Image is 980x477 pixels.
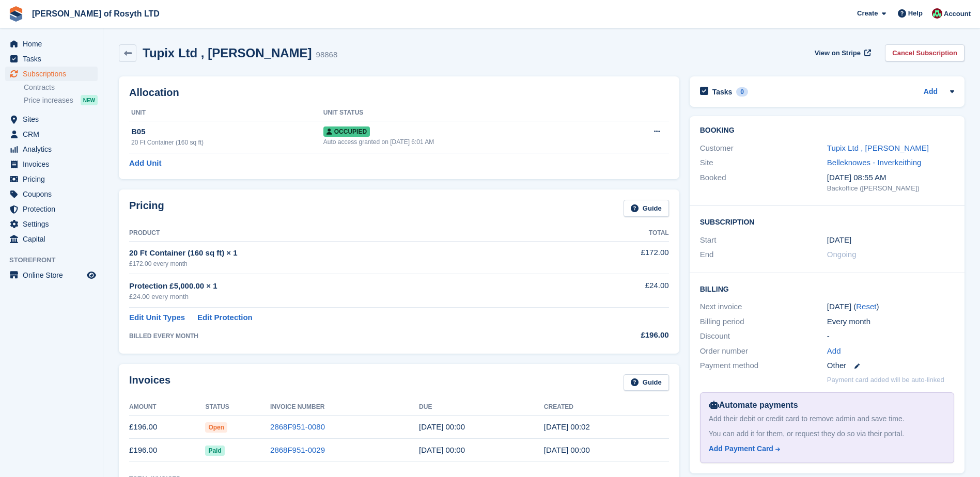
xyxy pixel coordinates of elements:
[569,241,668,274] td: £172.00
[544,446,590,454] time: 2025-07-31 23:00:31 UTC
[5,187,98,201] a: menu
[709,428,945,439] div: You can add it for them, or request they do so via their portal.
[827,144,929,152] a: Tupix Ltd , [PERSON_NAME]
[129,399,205,416] th: Amount
[419,446,465,454] time: 2025-08-01 23:00:00 UTC
[815,48,861,58] span: View on Stripe
[827,183,954,194] div: Backoffice ([PERSON_NAME])
[9,255,103,265] span: Storefront
[700,345,827,357] div: Order number
[129,87,669,99] h2: Allocation
[270,399,419,416] th: Invoice Number
[624,200,669,217] a: Guide
[700,249,827,261] div: End
[197,312,253,324] a: Edit Protection
[419,422,465,431] time: 2025-09-01 23:00:00 UTC
[700,126,954,135] h2: Booking
[709,399,945,411] div: Automate payments
[5,142,98,156] a: menu
[316,49,338,61] div: 98868
[827,316,954,328] div: Every month
[8,6,24,22] img: stora-icon-8386f47178a22dfd0bd8f6a31ec36ba5ce8667c1dd55bd0f319d3a0aa187defe.svg
[827,234,851,246] time: 2025-07-31 23:00:00 UTC
[5,172,98,186] a: menu
[23,52,85,66] span: Tasks
[856,302,876,311] a: Reset
[5,268,98,282] a: menu
[129,225,569,242] th: Product
[23,67,85,81] span: Subscriptions
[24,94,98,106] a: Price increases NEW
[129,292,569,302] div: £24.00 every month
[569,274,668,308] td: £24.00
[24,83,98,92] a: Contracts
[700,360,827,372] div: Payment method
[129,331,569,341] div: BILLED EVERY MONTH
[23,217,85,231] span: Settings
[924,86,938,98] a: Add
[5,52,98,66] a: menu
[23,232,85,246] span: Capital
[709,443,941,454] a: Add Payment Card
[270,446,325,454] a: 2868F951-0029
[23,142,85,156] span: Analytics
[129,157,161,169] a: Add Unit
[885,44,965,61] a: Cancel Subscription
[205,422,227,433] span: Open
[857,8,878,19] span: Create
[5,217,98,231] a: menu
[700,172,827,194] div: Booked
[143,46,312,60] h2: Tupix Ltd , [PERSON_NAME]
[5,157,98,171] a: menu
[129,416,205,439] td: £196.00
[323,137,613,147] div: Auto access granted on [DATE] 6:01 AM
[932,8,942,19] img: Anne Thomson
[709,414,945,424] div: Add their debit or credit card to remove admin and save time.
[23,127,85,141] span: CRM
[205,446,224,456] span: Paid
[129,374,170,391] h2: Invoices
[81,95,98,105] div: NEW
[5,127,98,141] a: menu
[700,301,827,313] div: Next invoice
[131,126,323,138] div: B05
[544,399,669,416] th: Created
[827,250,857,259] span: Ongoing
[827,375,944,385] p: Payment card added will be auto-linked
[85,269,98,281] a: Preview store
[129,105,323,121] th: Unit
[544,422,590,431] time: 2025-08-31 23:02:40 UTC
[700,316,827,328] div: Billing period
[712,87,733,97] h2: Tasks
[5,232,98,246] a: menu
[323,105,613,121] th: Unit Status
[827,172,954,184] div: [DATE] 08:55 AM
[129,312,185,324] a: Edit Unit Types
[944,9,971,19] span: Account
[323,126,370,137] span: Occupied
[419,399,544,416] th: Due
[129,259,569,268] div: £172.00 every month
[5,67,98,81] a: menu
[23,187,85,201] span: Coupons
[129,439,205,462] td: £196.00
[23,268,85,282] span: Online Store
[736,87,748,97] div: 0
[827,345,841,357] a: Add
[23,157,85,171] span: Invoices
[5,112,98,126] a: menu
[700,157,827,169] div: Site
[23,172,85,186] span: Pricing
[827,330,954,342] div: -
[700,142,827,154] div: Customer
[23,112,85,126] span: Sites
[908,8,923,19] span: Help
[624,374,669,391] a: Guide
[129,200,164,217] h2: Pricing
[827,158,922,167] a: Belleknowes - Inverkeithing
[5,202,98,216] a: menu
[827,301,954,313] div: [DATE] ( )
[28,5,164,22] a: [PERSON_NAME] of Rosyth LTD
[709,443,773,454] div: Add Payment Card
[205,399,270,416] th: Status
